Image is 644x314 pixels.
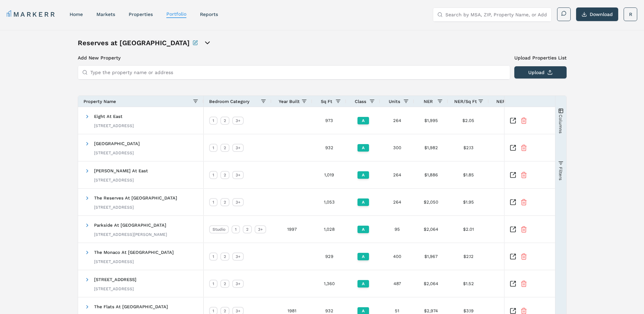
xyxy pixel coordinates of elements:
[424,99,433,104] span: NER
[94,168,148,173] span: [PERSON_NAME] At East
[380,161,414,188] div: 264
[70,12,83,17] a: home
[94,205,177,210] div: [STREET_ADDRESS]
[520,172,527,178] button: Remove Property From Portfolio
[357,226,369,233] div: A
[389,99,400,104] span: Units
[232,225,240,233] div: 1
[312,134,346,161] div: 932
[448,216,489,243] div: $2.01
[166,11,186,17] a: Portfolio
[279,99,300,104] span: Year Built
[94,286,136,292] div: [STREET_ADDRESS]
[510,226,516,233] a: Inspect Comparable
[558,167,563,180] span: Filters
[520,144,527,151] button: Remove Property From Portfolio
[209,252,218,261] div: 1
[448,134,489,161] div: $2.13
[94,304,168,309] span: The Flats At [GEOGRAPHIC_DATA]
[489,134,557,161] div: +0.12%
[448,270,489,297] div: $1.52
[255,225,266,233] div: 3+
[520,117,527,124] button: Remove Property From Portfolio
[220,198,229,206] div: 2
[209,280,218,288] div: 1
[209,117,218,125] div: 1
[489,216,557,243] div: +0.20%
[380,216,414,243] div: 95
[520,199,527,206] button: Remove Property From Portfolio
[448,107,489,134] div: $2.05
[357,198,369,206] div: A
[220,252,229,261] div: 2
[312,243,346,270] div: 929
[94,123,134,128] div: [STREET_ADDRESS]
[96,12,115,17] a: markets
[94,141,140,146] span: [GEOGRAPHIC_DATA]
[209,99,250,104] span: Bedroom Category
[94,277,136,282] span: [STREET_ADDRESS]
[489,107,557,134] div: -1.57%
[414,216,448,243] div: $2,064
[78,38,190,48] h1: Reserves at [GEOGRAPHIC_DATA]
[94,195,177,200] span: The Reserves At [GEOGRAPHIC_DATA]
[414,270,448,297] div: $2,064
[496,99,544,104] span: NER Growth (Weekly)
[355,99,366,104] span: Class
[514,66,567,78] button: Upload
[357,144,369,152] div: A
[414,107,448,134] div: $1,995
[445,8,547,21] input: Search by MSA, ZIP, Property Name, or Address
[448,243,489,270] div: $2.12
[357,117,369,124] div: A
[489,189,557,215] div: -0.67%
[209,198,218,206] div: 1
[380,270,414,297] div: 487
[380,189,414,215] div: 264
[232,280,244,288] div: 3+
[380,243,414,270] div: 400
[220,171,229,179] div: 2
[514,54,567,61] label: Upload Properties List
[489,270,557,297] div: -0.01%
[232,144,244,152] div: 3+
[558,114,563,133] span: Columns
[510,280,516,287] a: Inspect Comparable
[232,198,244,206] div: 3+
[7,10,56,19] a: MARKERR
[312,270,346,297] div: 1,360
[94,250,174,255] span: The Monaco At [GEOGRAPHIC_DATA]
[312,107,346,134] div: 973
[94,223,166,228] span: Parkside At [GEOGRAPHIC_DATA]
[520,226,527,233] button: Remove Property From Portfolio
[220,280,229,288] div: 2
[510,172,516,178] a: Inspect Comparable
[629,11,632,18] span: R
[78,54,510,61] h3: Add New Property
[520,280,527,287] button: Remove Property From Portfolio
[489,161,557,188] div: +0.16%
[90,66,506,79] input: Type the property name or address
[232,171,244,179] div: 3+
[94,232,167,237] div: [STREET_ADDRESS][PERSON_NAME]
[209,225,229,233] div: Studio
[510,144,516,151] a: Inspect Comparable
[448,161,489,188] div: $1.85
[357,171,369,179] div: A
[232,117,244,125] div: 3+
[454,99,477,104] span: NER/Sq Ft
[414,134,448,161] div: $1,982
[312,161,346,188] div: 1,019
[203,39,211,47] button: open portfolio options
[94,150,140,156] div: [STREET_ADDRESS]
[94,177,148,183] div: [STREET_ADDRESS]
[380,107,414,134] div: 264
[380,134,414,161] div: 300
[232,252,244,261] div: 3+
[510,253,516,260] a: Inspect Comparable
[448,189,489,215] div: $1.95
[209,144,218,152] div: 1
[272,216,312,243] div: 1997
[192,38,198,48] button: Rename this portfolio
[321,99,332,104] span: Sq Ft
